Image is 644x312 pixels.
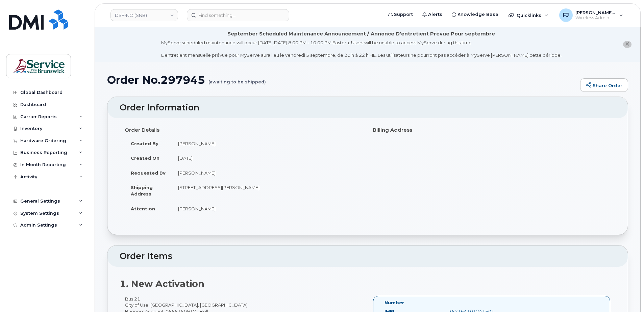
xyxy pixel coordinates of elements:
[172,136,363,151] td: [PERSON_NAME]
[623,41,631,48] button: close notification
[172,201,363,216] td: [PERSON_NAME]
[385,300,404,306] label: Number
[172,151,363,165] td: [DATE]
[125,127,363,133] h4: Order Details
[161,40,562,58] div: MyServe scheduled maintenance will occur [DATE][DATE] 8:00 PM - 10:00 PM Eastern. Users will be u...
[373,127,611,133] h4: Billing Address
[172,165,363,180] td: [PERSON_NAME]
[131,185,153,197] strong: Shipping Address
[131,141,158,146] strong: Created By
[131,206,155,211] strong: Attention
[131,170,166,176] strong: Requested By
[172,180,363,201] td: [STREET_ADDRESS][PERSON_NAME]
[120,103,616,112] h2: Order Information
[120,278,204,289] strong: 1. New Activation
[120,252,616,261] h2: Order Items
[208,74,266,84] small: (awaiting to be shipped)
[107,74,577,86] h1: Order No.297945
[580,78,628,92] a: Share Order
[227,30,495,37] div: September Scheduled Maintenance Announcement / Annonce D'entretient Prévue Pour septembre
[131,155,159,161] strong: Created On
